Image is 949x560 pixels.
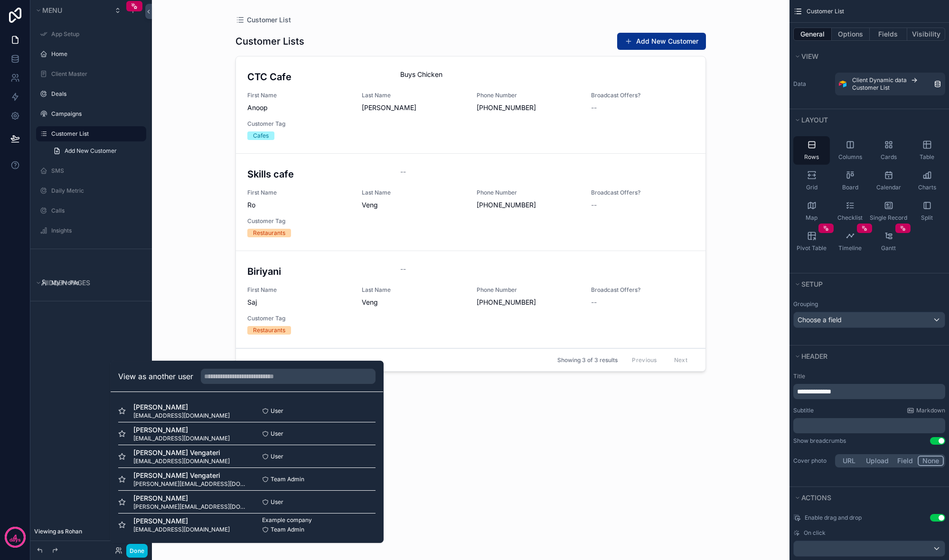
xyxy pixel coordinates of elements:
[118,371,193,382] h2: View as another user
[65,147,117,155] span: Add New Customer
[51,30,141,38] label: App Setup
[870,227,907,256] button: Gantt
[835,73,945,95] a: Client Dynamic dataCustomer List
[13,532,17,542] p: 4
[793,167,830,195] button: Grid
[793,113,940,127] button: Layout
[51,70,141,78] label: Client Master
[51,207,141,215] label: Calls
[870,167,907,195] button: Calendar
[133,425,230,435] span: [PERSON_NAME]
[793,384,945,399] div: scrollable content
[133,457,230,465] span: [EMAIL_ADDRESS][DOMAIN_NAME]
[909,197,945,225] button: Split
[34,4,108,17] button: Menu
[801,352,827,360] span: Header
[842,184,858,191] span: Board
[133,516,230,526] span: [PERSON_NAME]
[557,356,618,364] span: Showing 3 of 3 results
[271,498,283,506] span: User
[51,130,141,138] label: Customer List
[806,214,817,222] span: Map
[876,184,901,191] span: Calendar
[793,491,940,504] button: Actions
[832,28,870,41] button: Options
[271,526,304,533] span: Team Admin
[793,418,945,433] div: scrollable content
[916,407,945,414] span: Markdown
[918,184,936,191] span: Charts
[920,153,934,161] span: Table
[262,516,312,524] span: Example company
[870,28,908,41] button: Fields
[793,50,940,63] button: View
[133,494,247,503] span: [PERSON_NAME]
[133,448,230,457] span: [PERSON_NAME] Vengateri
[793,312,945,328] button: Choose a field
[793,457,831,465] label: Cover photo
[907,28,945,41] button: Visibility
[793,227,830,256] button: Pivot Table
[793,437,846,445] div: Show breadcrumbs
[806,184,817,191] span: Grid
[797,244,827,252] span: Pivot Table
[793,28,832,41] button: General
[51,187,141,195] label: Daily Metric
[801,52,818,60] span: View
[909,136,945,165] button: Table
[793,373,945,380] label: Title
[9,536,21,544] p: days
[793,278,940,291] button: Setup
[793,80,831,88] label: Data
[804,529,826,537] span: On click
[921,214,933,222] span: Split
[133,526,230,533] span: [EMAIL_ADDRESS][DOMAIN_NAME]
[133,471,247,480] span: [PERSON_NAME] Vengateri
[838,153,862,161] span: Columns
[870,136,907,165] button: Cards
[852,84,890,92] span: Customer List
[893,456,918,466] button: Field
[870,197,907,225] button: Single Record
[881,153,897,161] span: Cards
[793,407,814,414] label: Subtitle
[870,214,907,222] span: Single Record
[51,279,141,287] label: My Profile
[51,90,141,98] label: Deals
[862,456,893,466] button: Upload
[271,430,283,438] span: User
[909,167,945,195] button: Charts
[801,280,823,288] span: Setup
[133,402,230,412] span: [PERSON_NAME]
[793,300,818,308] label: Grouping
[51,110,141,118] label: Campaigns
[51,167,141,175] label: SMS
[126,544,148,558] button: Done
[133,435,230,442] span: [EMAIL_ADDRESS][DOMAIN_NAME]
[798,316,842,324] span: Choose a field
[271,407,283,415] span: User
[832,167,868,195] button: Board
[918,456,944,466] button: None
[793,136,830,165] button: Rows
[51,50,141,58] label: Home
[838,244,862,252] span: Timeline
[133,412,230,420] span: [EMAIL_ADDRESS][DOMAIN_NAME]
[793,197,830,225] button: Map
[839,80,846,88] img: Airtable Logo
[51,227,141,234] label: Insights
[805,514,862,522] span: Enable drag and drop
[804,153,819,161] span: Rows
[793,350,940,363] button: Header
[832,227,868,256] button: Timeline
